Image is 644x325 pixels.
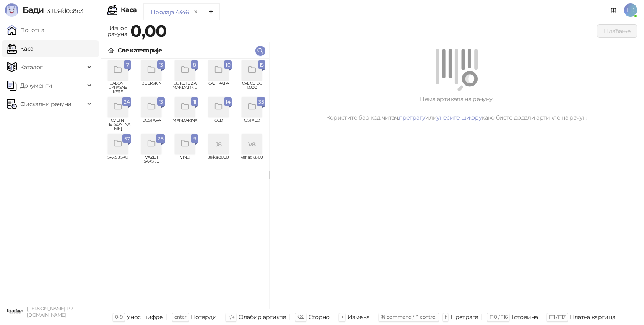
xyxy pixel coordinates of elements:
span: 3.11.3-fd0d8d3 [44,7,83,15]
span: Документи [20,77,52,94]
span: 14 [226,97,230,107]
div: Нема артикала на рачуну. Користите бар код читач, или како бисте додали артикле на рачун. [279,94,634,122]
span: OLD [205,118,232,131]
span: VINO [171,155,198,168]
div: Измена [348,312,369,322]
span: MANDARINA [171,118,198,131]
div: Унос шифре [127,312,163,322]
span: 8 [192,60,197,70]
div: V8 [242,134,262,154]
span: 9 [192,134,197,143]
div: Сторно [309,312,330,322]
span: 35 [258,97,264,107]
span: ⌘ command / ⌃ control [381,314,436,320]
span: DOSTAVA [138,118,165,131]
span: BEERSKIN [138,81,165,94]
span: ⌫ [297,314,304,320]
div: Платна картица [570,312,615,322]
img: 64x64-companyLogo-0e2e8aaa-0bd2-431b-8613-6e3c65811325.png [7,303,23,320]
span: VAZE I SAKSIJE [138,155,165,168]
span: CVECE DO 1.000 [239,81,265,94]
div: Каса [121,7,137,13]
span: Каталог [20,59,43,75]
span: F11 / F17 [549,314,565,320]
span: SAKSIJSKO [104,155,131,168]
button: Add tab [203,3,220,20]
div: Износ рачуна [106,23,129,39]
span: 10 [226,60,230,70]
span: ↑/↓ [228,314,234,320]
a: претрагу [399,114,425,121]
span: OSTALO [239,118,265,131]
div: Продаја 4346 [151,8,189,17]
div: grid [101,59,269,309]
span: Фискални рачуни [20,96,71,112]
div: Потврди [191,312,217,322]
span: 15 [260,60,264,70]
span: venac 8500 [239,155,265,168]
div: Претрага [450,312,478,322]
span: Jelka 8000 [205,155,232,168]
span: 24 [124,97,130,107]
span: 0-9 [115,314,122,320]
span: 25 [158,134,163,143]
a: унесите шифру [436,114,482,121]
span: 13 [159,60,163,70]
span: BALONI I UKRASNE KESE [104,81,131,94]
span: F10 / F16 [489,314,507,320]
button: Плаћање [597,24,637,38]
div: Готовина [512,312,538,322]
div: Одабир артикла [239,312,286,322]
span: + [341,314,343,320]
a: Каса [7,40,33,57]
a: Почетна [7,22,44,39]
strong: 0,00 [130,21,166,41]
span: f [445,314,446,320]
span: CVETNI [PERSON_NAME] [104,118,131,131]
button: remove [190,8,201,16]
span: 57 [124,134,130,143]
img: Logo [5,3,18,17]
span: EB [624,3,637,17]
span: 13 [159,97,163,107]
span: 7 [125,60,130,70]
span: CAJ I KAFA [205,81,232,94]
small: [PERSON_NAME] PR [DOMAIN_NAME] [27,306,73,318]
span: BUKETE ZA MANDARINU [171,81,198,94]
span: Бади [23,5,44,15]
span: enter [174,314,187,320]
a: Документација [607,3,621,17]
span: 11 [192,97,197,107]
div: J8 [208,134,229,154]
div: Све категорије [118,46,162,55]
